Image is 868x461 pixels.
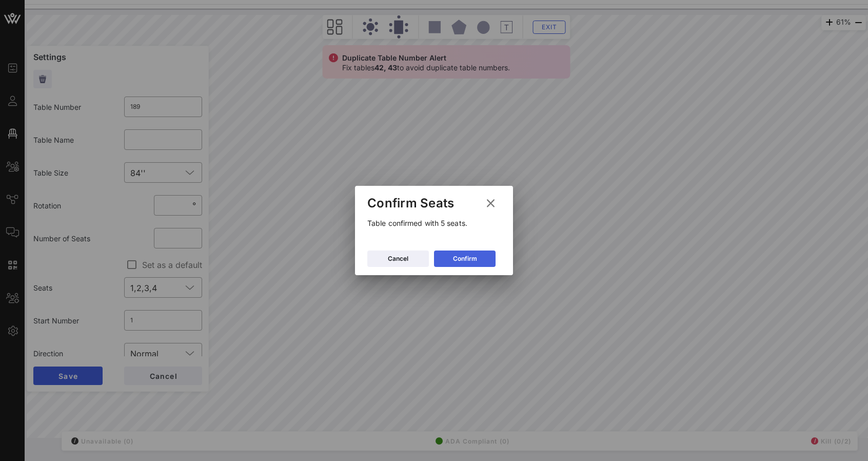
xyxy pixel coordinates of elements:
[388,254,408,264] div: Cancel
[367,251,429,267] button: Cancel
[453,254,477,264] div: Confirm
[434,251,496,267] button: Confirm
[367,196,454,211] div: Confirm Seats
[367,218,501,229] p: Table confirmed with 5 seats.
